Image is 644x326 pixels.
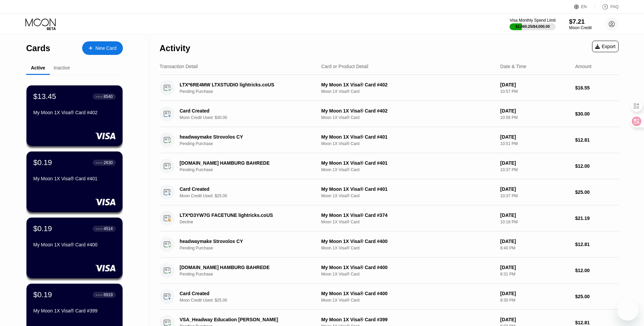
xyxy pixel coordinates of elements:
div: My Moon 1X Visa® Card #401 [321,186,495,192]
div: LTX*D3YW7G FACETUNE lightricks.coUSDeclineMy Moon 1X Visa® Card #374Moon 1X Visa® Card[DATE]10:18... [160,205,619,231]
div: Transaction Detail [160,64,198,69]
div: Visa Monthly Spend Limit [510,18,555,23]
div: Pending Purchase [180,89,320,94]
div: Card Created [180,108,310,114]
div: My Moon 1X Visa® Card #374 [321,212,495,218]
div: [DATE] [500,134,570,140]
div: My Moon 1X Visa® Card #399 [33,308,116,313]
div: $12.81 [575,137,619,143]
div: $21.19 [575,216,619,221]
div: 10:37 PM [500,167,570,172]
div: Moon 1X Visa® Card [321,115,495,120]
div: Date & Time [500,64,527,69]
div: $16.55 [575,85,619,90]
div: My Moon 1X Visa® Card #402 [321,82,495,87]
div: headwaymake Strovolos CYPending PurchaseMy Moon 1X Visa® Card #401Moon 1X Visa® Card[DATE]10:51 P... [160,127,619,153]
div: My Moon 1X Visa® Card #399 [321,317,495,322]
div: [DATE] [500,239,570,244]
div: Pending Purchase [180,272,320,277]
div: My Moon 1X Visa® Card #402 [321,108,495,114]
div: Decline [180,220,320,224]
div: Visa Monthly Spend Limit$1,060.25/$4,000.00 [510,18,555,30]
div: Moon 1X Visa® Card [321,298,495,303]
div: ● ● ● ● [96,162,103,164]
div: Card CreatedMoon Credit Used: $30.00My Moon 1X Visa® Card #402Moon 1X Visa® Card[DATE]10:56 PM$30.00 [160,101,619,127]
div: Card Created [180,186,310,192]
div: 10:18 PM [500,220,570,224]
div: [DATE] [500,265,570,270]
div: EN [574,3,595,10]
div: $25.00 [575,294,619,299]
div: My Moon 1X Visa® Card #402 [33,110,116,115]
div: $0.19● ● ● ●2630My Moon 1X Visa® Card #401 [26,151,123,212]
div: [DATE] [500,108,570,114]
div: 10:37 PM [500,193,570,198]
div: My Moon 1X Visa® Card #401 [321,134,495,140]
div: Activity [160,43,190,53]
div: 4514 [104,226,113,231]
div: [DATE] [500,160,570,166]
div: headwaymake Strovolos CY [180,239,310,244]
div: Pending Purchase [180,167,320,172]
div: Moon 1X Visa® Card [321,193,495,198]
div: Moon 1X Visa® Card [321,272,495,277]
div: 8:30 PM [500,298,570,303]
div: Inactive [54,65,70,70]
div: $12.00 [575,163,619,169]
div: Active [31,65,45,70]
div: My Moon 1X Visa® Card #400 [33,242,116,247]
div: Card CreatedMoon Credit Used: $25.00My Moon 1X Visa® Card #400Moon 1X Visa® Card[DATE]8:30 PM$25.00 [160,284,619,310]
div: $12.81 [575,242,619,247]
div: My Moon 1X Visa® Card #400 [321,239,495,244]
div: 10:56 PM [500,115,570,120]
div: LTX*D3YW7G FACETUNE lightricks.coUS [180,212,310,218]
div: [DOMAIN_NAME] HAMBURG BAHREDEPending PurchaseMy Moon 1X Visa® Card #401Moon 1X Visa® Card[DATE]10... [160,153,619,179]
div: Moon 1X Visa® Card [321,220,495,224]
div: Card CreatedMoon Credit Used: $25.00My Moon 1X Visa® Card #401Moon 1X Visa® Card[DATE]10:37 PM$25.00 [160,179,619,205]
div: ● ● ● ● [96,294,103,296]
div: 6919 [104,292,113,297]
div: Moon Credit Used: $30.00 [180,115,320,120]
div: My Moon 1X Visa® Card #401 [321,160,495,166]
div: $12.00 [575,268,619,273]
div: 10:57 PM [500,89,570,94]
div: ● ● ● ● [96,96,103,98]
div: My Moon 1X Visa® Card #400 [321,291,495,296]
div: 8:31 PM [500,272,570,277]
div: [DATE] [500,186,570,192]
div: My Moon 1X Visa® Card #401 [33,176,116,181]
div: $0.19 [33,290,52,299]
div: Export [595,44,615,49]
div: ● ● ● ● [96,228,103,230]
div: $12.81 [575,320,619,325]
div: FAQ [595,3,619,10]
div: New Card [82,41,123,55]
div: Export [592,41,619,52]
div: Moon 1X Visa® Card [321,89,495,94]
div: [DATE] [500,317,570,322]
div: FAQ [610,4,619,9]
div: Moon Credit Used: $25.00 [180,193,320,198]
div: Card or Product Detail [321,64,368,69]
div: Moon 1X Visa® Card [321,167,495,172]
div: $25.00 [575,189,619,195]
div: Moon Credit Used: $25.00 [180,298,320,303]
div: [DOMAIN_NAME] HAMBURG BAHREDE [180,265,310,270]
div: Moon 1X Visa® Card [321,141,495,146]
div: [DATE] [500,212,570,218]
div: EN [581,4,587,9]
div: $0.19● ● ● ●4514My Moon 1X Visa® Card #400 [26,218,123,278]
div: headwaymake Strovolos CYPending PurchaseMy Moon 1X Visa® Card #400Moon 1X Visa® Card[DATE]8:40 PM... [160,231,619,258]
div: $0.19 [33,158,52,167]
div: LTX*6RE4MW LTXSTUDIO lightricks.coUSPending PurchaseMy Moon 1X Visa® Card #402Moon 1X Visa® Card[... [160,75,619,101]
div: $0.19 [33,224,52,233]
div: Moon 1X Visa® Card [321,246,495,250]
div: headwaymake Strovolos CY [180,134,310,140]
div: Pending Purchase [180,246,320,250]
div: $1,060.25 / $4,000.00 [516,24,550,28]
iframe: 启动消息传送窗口的按钮 [617,299,639,321]
div: [DATE] [500,291,570,296]
div: $7.21Moon Credit [569,18,592,30]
